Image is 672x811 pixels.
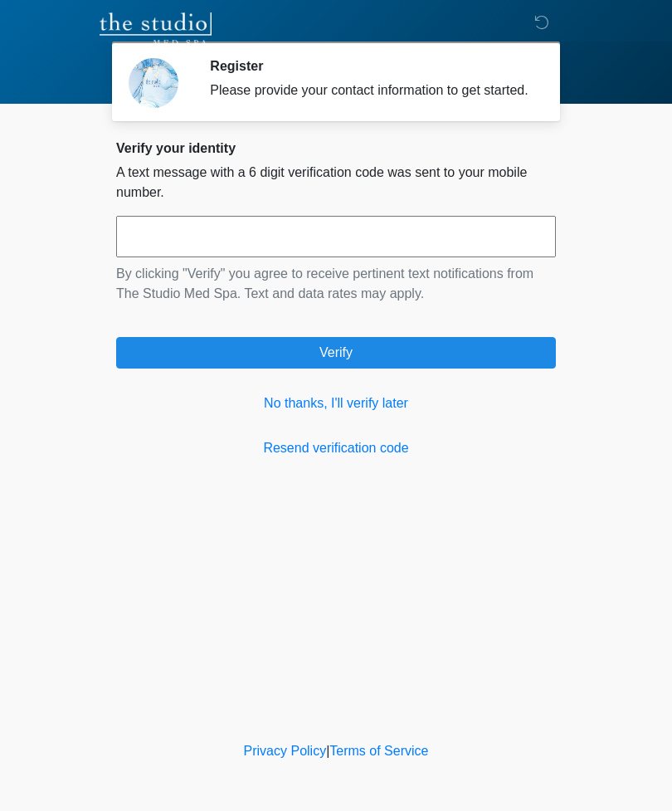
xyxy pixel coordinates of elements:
[116,163,556,203] p: A text message with a 6 digit verification code was sent to your mobile number.
[100,12,212,46] img: The Studio Med Spa Logo
[326,744,329,758] a: |
[116,438,556,458] a: Resend verification code
[116,264,556,304] p: By clicking "Verify" you agree to receive pertinent text notifications from The Studio Med Spa. T...
[116,337,556,369] button: Verify
[244,744,327,758] a: Privacy Policy
[116,393,556,413] a: No thanks, I'll verify later
[210,81,531,100] div: Please provide your contact information to get started.
[129,58,178,108] img: Agent Avatar
[210,58,531,74] h2: Register
[116,140,556,156] h2: Verify your identity
[329,744,428,758] a: Terms of Service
